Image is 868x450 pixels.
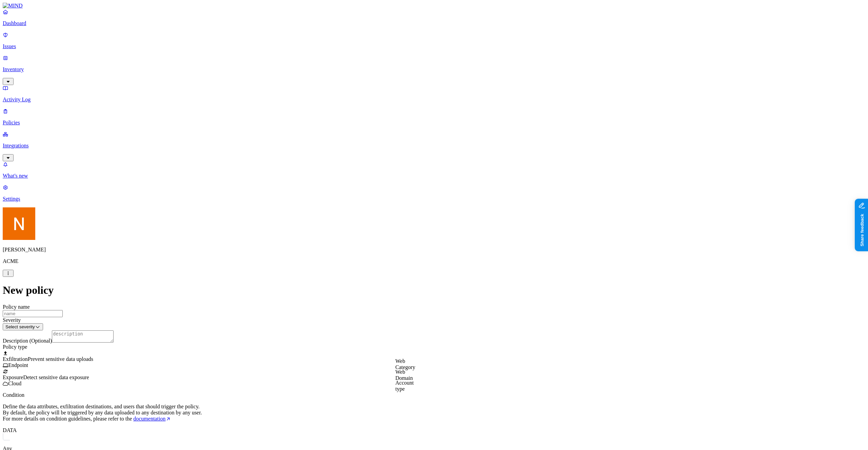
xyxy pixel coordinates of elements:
[3,374,23,380] span: Exposure
[3,433,10,444] img: vector
[3,3,23,9] img: MIND
[3,97,865,103] p: Activity Log
[28,356,93,362] span: Prevent sensitive data uploads
[395,358,415,370] label: Web Category
[3,85,865,103] a: Activity Log
[3,9,865,26] a: Dashboard
[3,143,865,149] p: Integrations
[3,344,27,350] label: Policy type
[3,32,865,49] a: Issues
[133,416,171,422] a: documentation
[3,161,865,179] a: What's new
[395,369,413,381] label: Web Domain
[3,131,865,160] a: Integrations
[3,3,865,9] a: MIND
[23,374,89,380] span: Detect sensitive data exposure
[3,207,35,240] img: Nitai Mishary
[3,66,865,73] p: Inventory
[3,310,63,317] input: name
[3,196,865,202] p: Settings
[3,108,865,126] a: Policies
[3,362,865,368] div: Endpoint
[3,173,865,179] p: What's new
[3,184,865,202] a: Settings
[3,304,30,310] label: Policy name
[3,284,865,296] h1: New policy
[3,55,865,84] a: Inventory
[3,356,28,362] span: Exfiltration
[3,392,865,398] p: Condition
[3,247,865,253] p: [PERSON_NAME]
[3,258,865,264] p: ACME
[3,120,865,126] p: Policies
[3,317,21,323] label: Severity
[3,338,52,344] label: Description (Optional)
[3,43,865,49] p: Issues
[395,380,414,392] label: Account type
[133,416,165,422] span: documentation
[3,404,865,422] p: Define the data attributes, exfiltration destinations, and users that should trigger the policy. ...
[3,381,865,387] div: Cloud
[3,427,17,433] label: DATA
[3,20,865,26] p: Dashboard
